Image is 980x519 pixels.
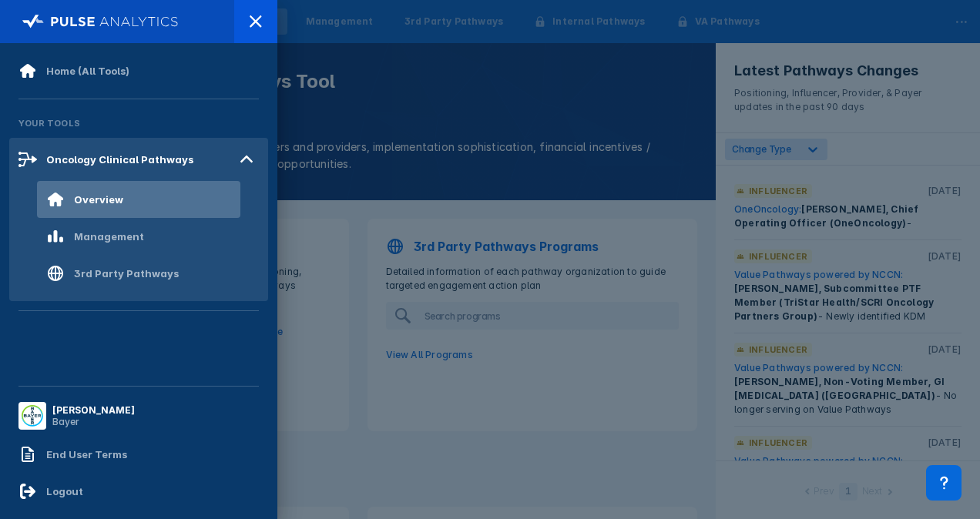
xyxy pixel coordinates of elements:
[52,416,135,427] div: Bayer
[9,255,268,292] a: 3rd Party Pathways
[9,52,268,89] a: Home (All Tools)
[74,230,144,243] div: Management
[46,485,83,497] div: Logout
[22,11,179,32] img: pulse-logo-full-white.svg
[74,267,179,280] div: 3rd Party Pathways
[926,465,962,501] div: Contact Support
[46,448,127,460] div: End User Terms
[9,218,268,255] a: Management
[9,181,268,218] a: Overview
[74,193,123,206] div: Overview
[22,405,43,427] img: menu button
[52,404,135,416] div: [PERSON_NAME]
[46,153,193,166] div: Oncology Clinical Pathways
[9,109,268,138] div: Your Tools
[46,65,129,77] div: Home (All Tools)
[9,436,268,473] a: End User Terms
